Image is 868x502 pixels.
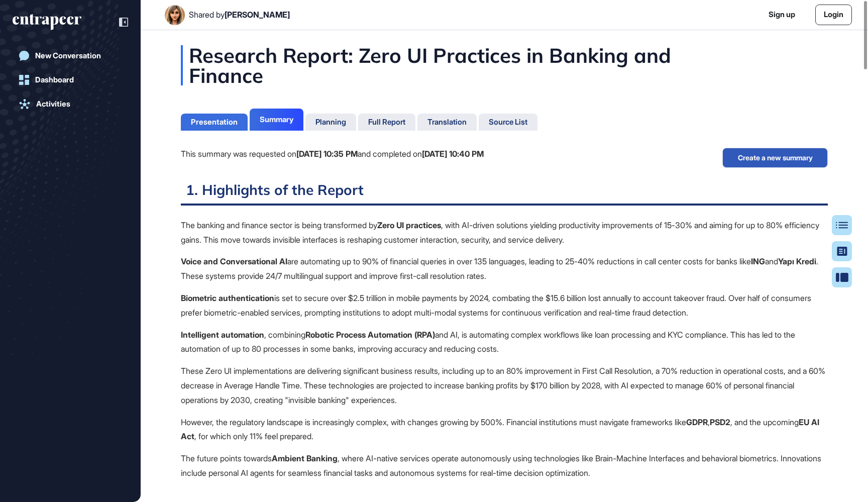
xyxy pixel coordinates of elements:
[181,45,828,85] div: Research Report: Zero UI Practices in Banking and Finance
[181,415,828,444] p: However, the regulatory landscape is increasingly complex, with changes growing by 500%. Financia...
[815,5,852,25] a: Login
[181,291,828,320] p: is set to secure over $2.5 trillion in mobile payments by 2024, combating the $15.6 billion lost ...
[686,417,708,427] b: GDPR
[181,148,484,161] div: This summary was requested on and completed on
[189,10,290,20] div: Shared by
[368,118,405,127] div: Full Report
[305,330,435,340] b: Robotic Process Automation (RPA)
[35,75,74,84] div: Dashboard
[778,256,816,266] b: Yapı Kredi
[36,99,70,109] div: Activities
[422,149,484,159] b: [DATE] 10:40 PM
[181,218,828,247] p: The banking and finance sector is being transformed by , with AI-driven solutions yielding produc...
[489,118,527,127] div: Source List
[315,118,346,127] div: Planning
[13,14,81,30] div: entrapeer-logo
[181,256,287,266] b: Voice and Conversational AI
[751,256,765,266] b: ING
[181,451,828,480] p: The future points towards , where AI-native services operate autonomously using technologies like...
[296,149,358,159] b: [DATE] 10:35 PM
[272,453,338,463] b: Ambient Banking
[225,10,290,20] span: [PERSON_NAME]
[710,417,730,427] b: PSD2
[181,293,274,303] b: Biometric authentication
[181,254,828,283] p: are automating up to 90% of financial queries in over 135 languages, leading to 25-40% reductions...
[181,364,828,407] p: These Zero UI implementations are delivering significant business results, including up to an 80%...
[181,181,828,206] h2: 1. Highlights of the Report
[181,328,828,357] p: , combining and AI, is automating complex workflows like loan processing and KYC compliance. This...
[165,5,185,25] img: User Image
[191,118,238,127] div: Presentation
[769,9,795,21] a: Sign up
[35,51,101,60] div: New Conversation
[427,118,467,127] div: Translation
[260,115,293,124] div: Summary
[377,220,441,230] b: Zero UI practices
[181,330,264,340] b: Intelligent automation
[722,148,828,168] button: Create a new summary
